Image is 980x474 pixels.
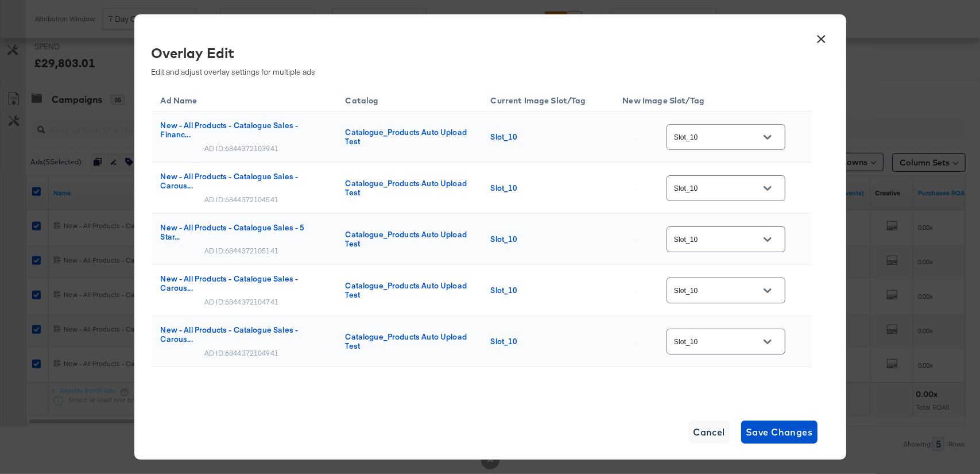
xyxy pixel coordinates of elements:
[693,424,725,440] span: Cancel
[346,95,394,106] span: Catalog
[759,180,776,197] button: Open
[152,43,803,77] div: Edit and adjust overlay settings for multiple ads
[204,297,278,306] div: AD ID: 6844372104741
[204,195,278,204] div: AD ID: 6844372104541
[204,246,278,255] div: AD ID: 6844372105141
[204,144,278,153] div: AD ID: 6844372103941
[491,234,600,244] div: Slot_10
[759,282,776,299] button: Open
[161,223,323,241] div: New - All Products - Catalogue Sales - 5 Star...
[482,86,614,112] th: Current Image Slot/Tag
[688,421,730,444] button: Cancel
[161,95,212,106] span: Ad Name
[746,424,813,440] span: Save Changes
[811,26,832,47] button: ×
[346,179,468,197] div: Catalogue_Products Auto Upload Test
[152,43,803,63] div: Overlay Edit
[346,332,468,350] div: Catalogue_Products Auto Upload Test
[346,281,468,299] div: Catalogue_Products Auto Upload Test
[346,128,468,146] div: Catalogue_Products Auto Upload Test
[491,132,600,141] div: Slot_10
[491,337,600,346] div: Slot_10
[741,421,818,444] button: Save Changes
[491,183,600,192] div: Slot_10
[204,348,278,357] div: AD ID: 6844372104941
[491,286,600,295] div: Slot_10
[759,333,776,350] button: Open
[161,325,323,344] div: New - All Products - Catalogue Sales - Carous...
[346,230,468,248] div: Catalogue_Products Auto Upload Test
[614,86,812,112] th: New Image Slot/Tag
[161,274,323,292] div: New - All Products - Catalogue Sales - Carous...
[759,129,776,146] button: Open
[161,172,323,190] div: New - All Products - Catalogue Sales - Carous...
[759,231,776,248] button: Open
[161,121,323,139] div: New - All Products - Catalogue Sales - Financ...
